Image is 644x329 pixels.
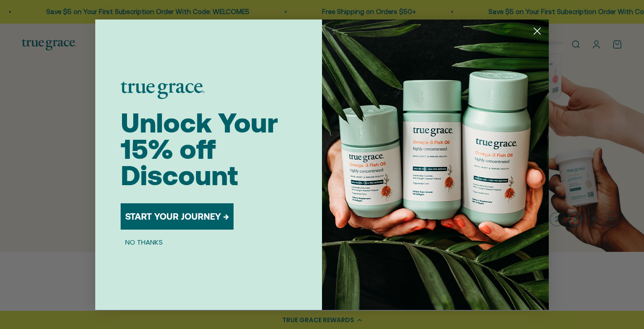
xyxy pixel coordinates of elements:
[121,203,234,230] button: START YOUR JOURNEY →
[121,82,205,99] img: logo placeholder
[529,23,545,39] button: Close dialog
[322,20,549,310] img: 098727d5-50f8-4f9b-9554-844bb8da1403.jpeg
[121,237,167,248] button: NO THANKS
[121,107,278,191] span: Unlock Your 15% off Discount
